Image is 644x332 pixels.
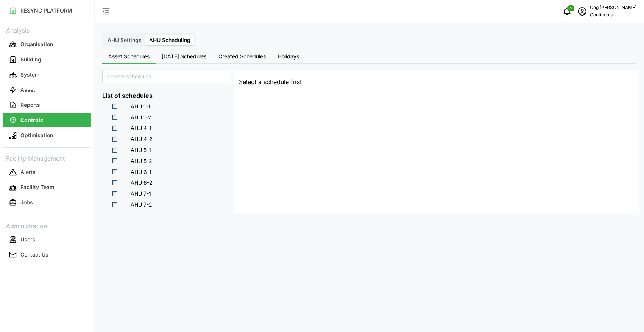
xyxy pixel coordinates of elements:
[3,165,91,180] a: Alerts
[20,56,41,63] p: Building
[3,247,91,262] a: Contact Us
[149,37,190,43] span: AHU Scheduling
[119,145,156,154] span: AHU 5-1
[20,251,48,258] p: Contact Us
[112,158,117,163] span: Select AHU 5-2
[112,191,117,196] span: Select AHU 7-1
[131,124,151,132] span: AHU 4-1
[131,103,150,110] span: AHU 1-1
[3,181,91,194] button: Facility Team
[108,37,142,43] span: AHU Settings
[3,82,91,97] a: Asset
[3,152,91,163] p: Facility Management
[119,102,156,111] span: AHU 1-1
[112,115,117,120] span: Select AHU 1-2
[218,54,266,59] span: Created Schedules
[131,157,152,165] span: AHU 5-2
[119,178,158,187] span: AHU 6-2
[3,195,91,210] a: Jobs
[119,167,157,176] span: AHU 6-1
[3,196,91,210] button: Jobs
[3,180,91,195] a: Facility Team
[112,104,117,109] span: Select AHU 1-1
[131,135,153,143] span: AHU 4-2
[112,126,117,131] span: Select AHU 4-1
[131,190,151,197] span: AHU 7-1
[590,4,636,11] p: Ong [PERSON_NAME]
[20,41,53,48] p: Organisation
[3,3,91,18] a: RESYNC PLATFORM
[3,128,91,143] a: Optimisation
[119,123,157,132] span: AHU 4-1
[131,179,153,186] span: AHU 6-2
[3,128,91,142] button: Optimisation
[112,137,117,142] span: Select AHU 4-2
[3,220,91,231] p: Administration
[3,68,91,81] button: System
[278,54,299,59] span: Holidays
[20,236,35,243] p: Users
[20,101,40,109] p: Reports
[102,70,231,83] input: Search schedules
[3,113,91,127] button: Controls
[3,232,91,247] a: Users
[3,37,91,52] a: Organisation
[119,134,158,143] span: AHU 4-2
[3,166,91,179] button: Alerts
[570,6,572,11] span: 0
[3,248,91,262] button: Contact Us
[3,24,91,35] p: Analysis
[20,168,36,176] p: Alerts
[102,91,231,100] p: List of schedules
[20,199,33,206] p: Jobs
[3,52,91,67] a: Building
[3,98,91,112] button: Reports
[3,113,91,128] a: Controls
[20,132,53,139] p: Optimisation
[234,73,639,91] div: Select a schedule first
[20,86,35,94] p: Asset
[3,53,91,66] button: Building
[112,169,117,174] span: Select AHU 6-1
[112,148,117,153] span: Select AHU 5-1
[131,114,151,121] span: AHU 1-2
[3,67,91,82] a: System
[119,189,156,198] span: AHU 7-1
[112,202,117,207] span: Select AHU 7-2
[112,180,117,185] span: Select AHU 6-2
[119,200,157,209] span: AHU 7-2
[590,11,636,19] p: Continental
[3,97,91,113] a: Reports
[131,146,151,154] span: AHU 5-1
[131,201,152,208] span: AHU 7-2
[20,183,54,191] p: Facility Team
[3,233,91,246] button: Users
[131,168,151,176] span: AHU 6-1
[20,7,72,14] p: RESYNC PLATFORM
[108,54,150,59] span: Asset Schedules
[20,71,39,78] p: System
[119,113,157,122] span: AHU 1-2
[119,156,157,165] span: AHU 5-2
[560,4,575,19] button: notifications
[3,4,91,17] button: RESYNC PLATFORM
[3,83,91,97] button: Asset
[575,4,590,19] button: schedule
[3,38,91,51] button: Organisation
[162,54,206,59] span: [DATE] Schedules
[20,116,43,124] p: Controls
